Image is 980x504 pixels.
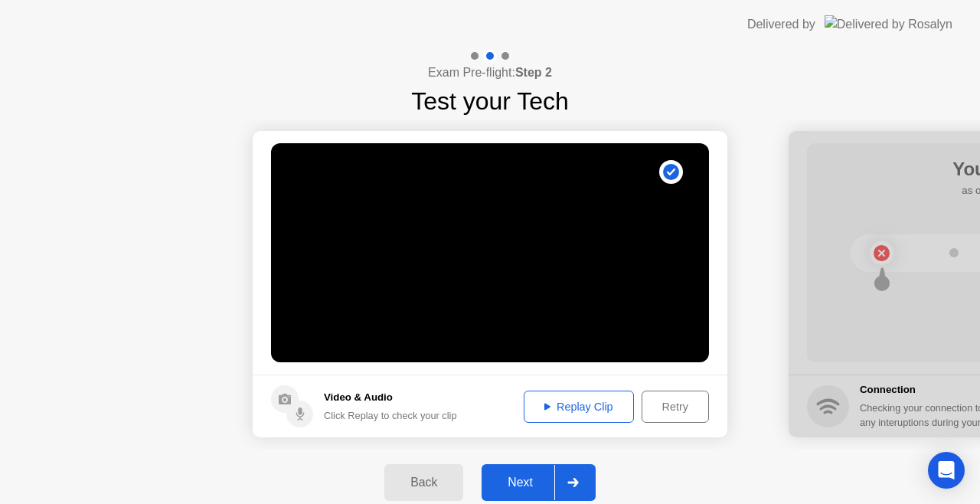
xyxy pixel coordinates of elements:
button: Retry [642,391,709,423]
h4: Exam Pre-flight: [428,64,552,82]
div: Retry [647,401,704,413]
img: Delivered by Rosalyn [825,15,952,33]
button: Replay Clip [524,391,634,423]
h5: Video & Audio [324,390,457,405]
div: . . . [540,160,558,178]
div: Click Replay to check your clip [324,408,457,423]
button: Back [384,464,463,501]
div: Delivered by [747,15,815,34]
div: ! [529,160,547,178]
b: Step 2 [515,66,552,79]
h1: Test your Tech [411,83,569,119]
button: Next [482,464,596,501]
div: Open Intercom Messenger [928,452,965,489]
div: Next [486,476,554,489]
div: Back [389,476,459,489]
div: Replay Clip [529,401,629,413]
